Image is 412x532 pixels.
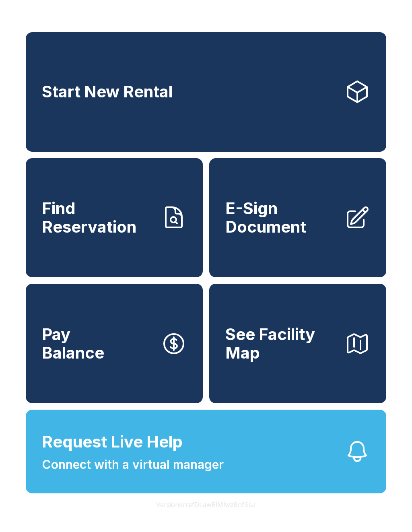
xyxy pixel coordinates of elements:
[26,410,386,493] button: Request Live HelpConnect with a virtual manager
[209,284,386,403] button: See Facility Map
[225,199,338,236] span: E-Sign Document
[42,199,154,236] span: Find Reservation
[26,284,203,403] button: PayBalance
[42,325,104,362] span: Pay Balance
[26,32,386,152] a: Start New Rental
[225,325,338,362] span: See Facility Map
[209,158,386,278] a: E-Sign Document
[26,158,203,278] a: Find Reservation
[42,82,173,101] span: Start New Rental
[150,493,262,516] button: VersionkrrefDLawElMlwz8nfSsJ
[42,456,224,474] span: Connect with a virtual manager
[42,430,183,454] span: Request Live Help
